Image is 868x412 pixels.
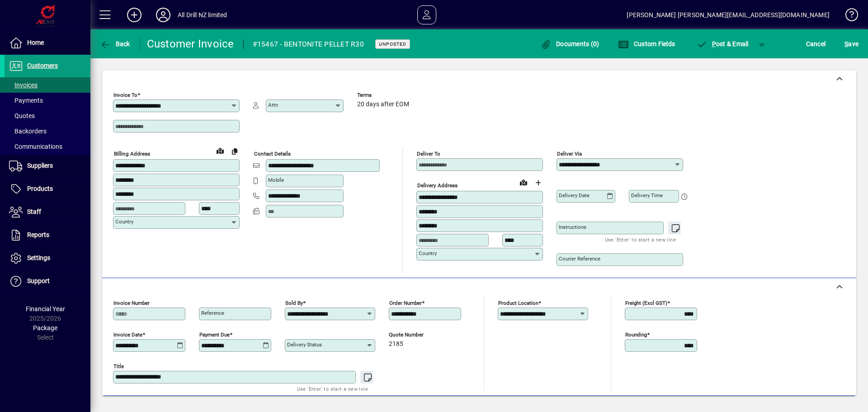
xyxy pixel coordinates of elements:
span: Settings [27,254,50,261]
mat-label: Country [115,218,133,225]
span: Home [27,39,44,46]
mat-label: Order number [389,300,422,306]
a: Products [5,178,90,200]
span: Quotes [9,112,35,119]
mat-hint: Use 'Enter' to start a new line [605,234,676,245]
mat-label: Instructions [559,224,586,230]
span: Support [27,277,50,284]
mat-label: Attn [268,102,278,108]
div: [PERSON_NAME] [PERSON_NAME][EMAIL_ADDRESS][DOMAIN_NAME] [627,8,830,22]
mat-label: Reference [201,310,224,316]
mat-label: Title [113,363,124,369]
span: Customers [27,62,58,69]
a: Home [5,32,90,54]
span: Quote number [389,332,443,338]
mat-label: Sold by [285,300,303,306]
span: Package [33,324,57,331]
app-page-header-button: Back [90,36,140,52]
a: Backorders [5,123,90,139]
a: Communications [5,139,90,154]
a: Suppliers [5,155,90,177]
button: Custom Fields [616,36,677,52]
span: Documents (0) [541,40,599,47]
span: Backorders [9,128,47,135]
mat-label: Freight (excl GST) [625,300,667,306]
div: Customer Invoice [147,37,234,51]
span: Payments [9,97,43,104]
div: #15467 - BENTONITE PELLET R30 [253,37,364,52]
div: All Drill NZ limited [178,8,227,22]
mat-label: Courier Reference [559,256,600,262]
span: 2185 [389,341,403,348]
span: Back [100,40,130,47]
button: Save [842,36,861,52]
span: Cancel [806,37,826,51]
a: Quotes [5,108,90,123]
mat-label: Delivery status [287,341,322,348]
span: 20 days after EOM [357,101,409,108]
mat-label: Deliver To [417,151,440,157]
mat-label: Rounding [625,331,647,338]
span: ost & Email [696,40,749,47]
a: Support [5,270,90,293]
button: Cancel [804,36,828,52]
span: Staff [27,208,41,215]
mat-label: Product location [498,300,538,306]
span: Reports [27,231,49,238]
span: Custom Fields [618,40,675,47]
span: P [712,40,716,47]
a: Invoices [5,77,90,93]
button: Choose address [531,175,545,190]
mat-label: Invoice date [113,331,142,338]
button: Add [120,7,149,23]
a: Settings [5,247,90,270]
a: Knowledge Base [839,2,857,31]
mat-label: Mobile [268,177,284,183]
span: Communications [9,143,62,150]
a: View on map [213,143,227,158]
mat-label: Deliver via [557,151,582,157]
mat-label: Invoice To [113,92,137,98]
span: ave [844,37,859,51]
a: Reports [5,224,90,246]
button: Documents (0) [538,36,602,52]
mat-label: Payment due [199,331,230,338]
button: Post & Email [692,36,753,52]
mat-label: Delivery date [559,192,590,199]
span: Terms [357,92,411,98]
span: Unposted [379,41,406,47]
mat-hint: Use 'Enter' to start a new line [297,384,368,394]
span: Invoices [9,81,38,89]
button: Back [98,36,132,52]
mat-label: Invoice number [113,300,150,306]
mat-label: Delivery time [631,192,663,199]
span: Products [27,185,53,192]
button: Copy to Delivery address [227,144,242,158]
span: Financial Year [26,305,65,313]
a: Staff [5,201,90,223]
span: Suppliers [27,162,53,169]
mat-label: Country [419,250,437,256]
a: View on map [516,175,531,189]
span: S [844,40,848,47]
a: Payments [5,93,90,108]
button: Profile [149,7,178,23]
